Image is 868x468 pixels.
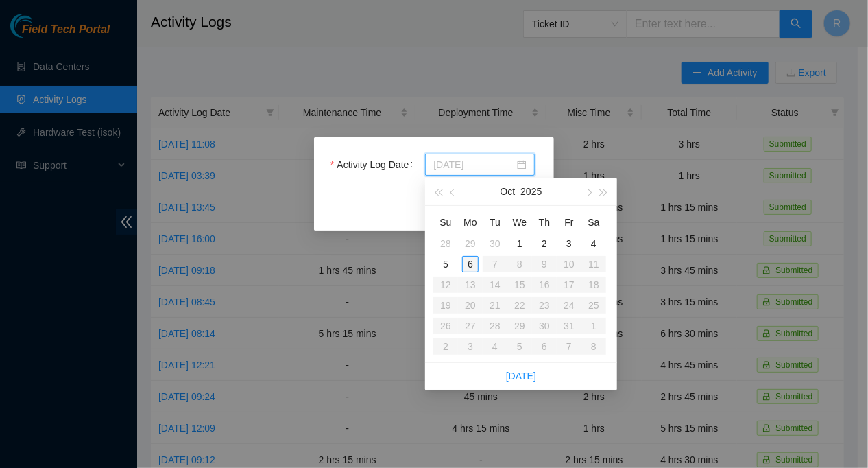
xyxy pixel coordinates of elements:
th: Tu [483,211,507,233]
div: 29 [462,235,479,252]
div: 4 [586,235,602,252]
th: Su [433,211,458,233]
td: 2025-10-01 [507,233,532,254]
a: [DATE] [506,371,536,382]
td: 2025-10-02 [532,233,557,254]
th: Mo [458,211,483,233]
td: 2025-10-05 [433,254,458,274]
div: 5 [437,256,454,272]
div: 3 [561,235,577,252]
td: 2025-10-03 [557,233,581,254]
div: 28 [437,235,454,252]
div: 1 [511,235,528,252]
th: Sa [581,211,606,233]
th: Th [532,211,557,233]
th: We [507,211,532,233]
td: 2025-09-30 [483,233,507,254]
button: 2025 [520,178,542,205]
button: Oct [501,178,516,205]
td: 2025-09-28 [433,233,458,254]
div: 6 [462,256,479,272]
td: 2025-10-04 [581,233,606,254]
div: 30 [487,235,503,252]
input: Activity Log Date [433,157,514,172]
th: Fr [557,211,581,233]
label: Activity Log Date [330,154,418,176]
td: 2025-10-06 [458,254,483,274]
div: 2 [536,235,553,252]
td: 2025-09-29 [458,233,483,254]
